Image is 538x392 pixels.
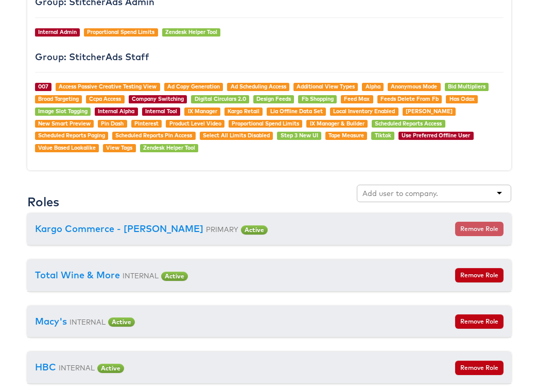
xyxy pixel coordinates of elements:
a: Use Preferred Offline User [402,132,470,139]
a: Tape Measure [328,132,364,139]
a: IX Manager [188,108,217,115]
a: Feed Max [344,95,370,102]
a: Pin Dash [101,120,124,127]
a: New Smart Preview [38,120,91,127]
a: Proportional Spend Limits [232,120,299,127]
a: HBC [35,361,56,373]
a: Tiktok [375,132,391,139]
span: Active [241,225,268,235]
a: Internal Alpha [98,108,134,115]
a: Ccpa Access [89,95,121,102]
button: Remove Role [455,361,504,375]
button: Remove Role [455,222,504,236]
a: Company Switching [132,95,184,102]
a: Feeds Delete From Fb [380,95,439,102]
a: Pinterest [134,120,159,127]
a: Proportional Spend Limits [87,28,154,35]
a: Bid Multipliers [448,83,485,90]
small: PRIMARY [206,225,238,234]
a: Access Passive Creative Testing View [59,83,157,90]
a: Ad Scheduling Access [231,83,286,90]
a: View Tags [106,144,132,151]
a: Alpha [366,83,380,90]
a: Total Wine & More [35,269,120,281]
a: Fb Shopping [302,95,334,102]
input: Add user to company... [362,188,438,199]
small: INTERNAL [70,317,106,326]
a: IX Manager & Builder [310,120,365,127]
span: Active [161,272,188,281]
a: [PERSON_NAME] [406,108,453,115]
a: Zendesk Helper Tool [143,144,195,151]
button: Remove Role [455,314,504,329]
button: Remove Role [455,268,504,282]
a: 007 [38,83,48,90]
span: Active [97,364,124,373]
a: Scheduled Reports Access [375,120,442,127]
a: Digital Circulars 2.0 [195,95,246,102]
a: Step 3 New UI [281,132,318,139]
a: Scheduled Reports Paging [38,132,105,139]
a: Scheduled Reports Pin Access [115,132,192,139]
a: Product Level Video [169,120,221,127]
a: Kargo Retail [228,108,259,115]
a: Kargo Commerce - [PERSON_NAME] [35,223,203,235]
a: Internal Tool [145,108,177,115]
a: Local Inventory Enabled [333,108,395,115]
a: Design Feeds [256,95,291,102]
a: Lia Offline Data Set [270,108,323,115]
a: Image Slot Tagging [38,108,88,115]
a: Ad Copy Generation [167,83,220,90]
a: Anonymous Mode [391,83,437,90]
a: Additional View Types [297,83,355,90]
a: Has Odax [449,95,475,102]
a: Select All Limits Disabled [203,132,270,139]
small: INTERNAL [123,271,159,280]
a: Macy's [35,315,67,327]
a: Broad Targeting [38,95,79,102]
h4: Group: StitcherAds Staff [35,52,504,62]
a: Zendesk Helper Tool [165,28,217,35]
h3: Roles [27,195,59,208]
small: INTERNAL [59,363,95,372]
a: Value Based Lookalike [38,144,96,151]
span: Active [108,317,135,327]
a: Internal Admin [38,28,77,35]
